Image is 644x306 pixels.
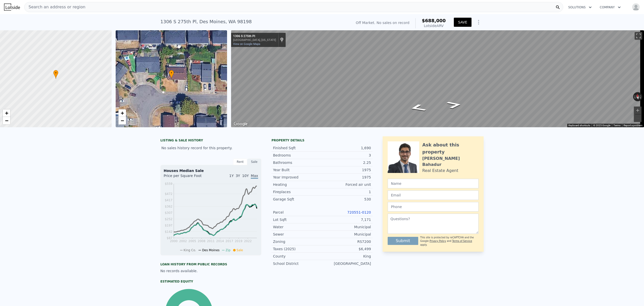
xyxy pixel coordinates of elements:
[165,230,172,234] tspan: $142
[273,254,322,259] div: County
[232,121,249,127] img: Google
[613,124,621,127] a: Terms (opens in new tab)
[164,168,258,173] div: Houses Median Sale
[233,159,247,165] div: Rent
[635,92,640,101] button: Reset the view
[640,92,642,101] button: Rotate clockwise
[322,232,371,237] div: Municipal
[474,17,484,27] button: Show Options
[3,109,10,117] a: Zoom in
[160,143,261,152] div: No sales history record for this property.
[229,174,234,178] span: 1Y
[322,239,371,244] div: RS7200
[165,224,172,227] tspan: $197
[322,261,371,266] div: [GEOGRAPHIC_DATA]
[53,71,58,75] span: •
[24,4,85,10] span: Search an address or region
[422,18,446,23] span: $688,000
[5,117,8,124] span: −
[226,239,233,243] tspan: 2017
[179,239,187,243] tspan: 2002
[273,232,322,237] div: Sewer
[165,198,172,202] tspan: $417
[564,3,596,12] button: Solutions
[247,159,261,165] div: Sale
[388,190,479,200] input: Email
[198,239,206,243] tspan: 2008
[184,248,196,252] span: King Co.
[273,246,322,251] div: Taxes (2025)
[322,167,371,172] div: 1975
[635,32,642,40] button: Toggle fullscreen view
[118,117,126,124] a: Zoom out
[236,174,240,178] span: 3Y
[322,153,371,158] div: 3
[165,217,172,221] tspan: $252
[322,189,371,194] div: 1
[169,70,174,79] div: •
[233,38,276,42] div: [GEOGRAPHIC_DATA], [US_STATE]
[273,145,322,150] div: Finished Sqft
[120,117,124,124] span: −
[280,37,284,43] a: Show location on map
[4,4,20,11] img: Lotside
[188,239,196,243] tspan: 2005
[454,18,472,27] button: SAVE
[322,254,371,259] div: King
[242,174,249,178] span: 10Y
[634,114,641,122] button: Zoom out
[624,124,642,127] a: Report a problem
[207,239,215,243] tspan: 2011
[634,107,641,114] button: Zoom in
[422,141,479,156] div: Ask about this property
[273,175,322,180] div: Year Improved
[273,261,322,266] div: School District
[160,262,261,266] div: Loan history from public records
[633,92,636,101] button: Rotate counterclockwise
[273,239,322,244] div: Zoning
[216,239,224,243] tspan: 2014
[244,239,252,243] tspan: 2022
[322,224,371,229] div: Municipal
[388,179,479,188] input: Name
[568,124,590,127] button: Keyboard shortcuts
[53,70,58,79] div: •
[165,182,172,186] tspan: $559
[420,236,479,247] div: This site is protected by reCAPTCHA and the Google and apply.
[165,211,172,215] tspan: $307
[388,202,479,212] input: Phone
[232,121,249,127] a: Open this area in Google Maps (opens a new window)
[233,34,276,38] div: 1306 S 275th Pl
[322,217,371,222] div: 7,171
[322,160,371,165] div: 2.25
[273,153,322,158] div: Bedrooms
[347,210,371,214] a: 720551-0120
[273,182,322,187] div: Heating
[273,189,322,194] div: Fireplaces
[251,174,258,179] span: Max
[356,20,409,25] div: Off Market. No sales on record
[632,3,640,11] img: avatar
[273,167,322,172] div: Year Built
[273,210,322,215] div: Parcel
[273,217,322,222] div: Lot Sqft
[231,30,644,127] div: Street View
[5,110,8,116] span: +
[273,160,322,165] div: Bathrooms
[593,124,610,127] span: © 2025 Google
[3,117,10,124] a: Zoom out
[322,197,371,202] div: 530
[273,197,322,202] div: Garage Sqft
[422,156,479,168] div: [PERSON_NAME] Bahadur
[322,175,371,180] div: 1975
[388,237,418,245] button: Submit
[430,240,446,242] a: Privacy Policy
[226,248,230,252] span: Zip
[120,110,124,116] span: +
[596,3,625,12] button: Company
[422,23,446,28] div: Lotside ARV
[235,239,242,243] tspan: 2019
[164,173,211,181] div: Price per Square Foot
[322,182,371,187] div: Forced air unit
[452,240,472,242] a: Terms of Service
